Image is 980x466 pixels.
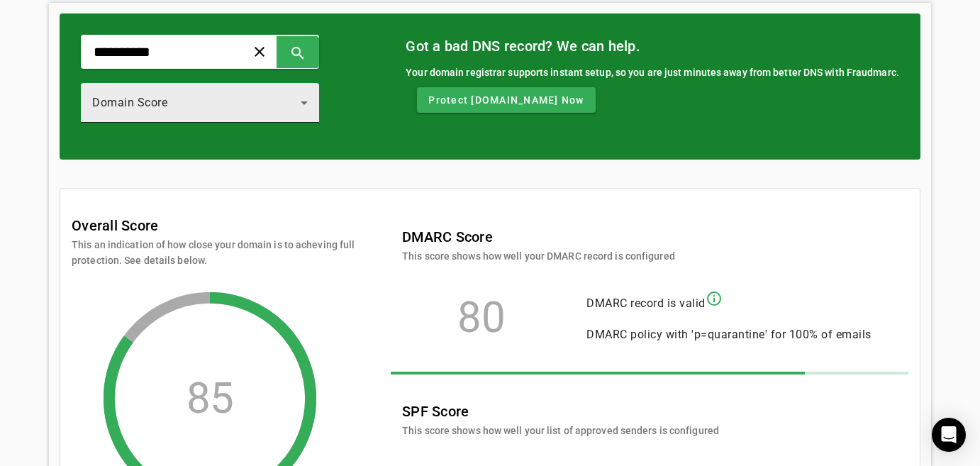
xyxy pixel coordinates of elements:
[72,214,158,237] mat-card-title: Overall Score
[72,237,355,268] mat-card-subtitle: This an indication of how close your domain is to acheving full protection. See details below.
[402,423,719,438] mat-card-subtitle: This score shows how well your list of approved senders is configured
[586,296,706,310] span: DMARC record is valid
[428,93,584,107] span: Protect [DOMAIN_NAME] Now
[706,290,723,307] mat-icon: info_outline
[586,328,872,341] span: DMARC policy with 'p=quarantine' for 100% of emails
[92,96,167,109] span: Domain Score
[932,418,966,452] div: Open Intercom Messenger
[417,87,595,113] button: Protect [DOMAIN_NAME] Now
[402,400,719,423] mat-card-title: SPF Score
[406,65,899,80] div: Your domain registrar supports instant setup, so you are just minutes away from better DNS with F...
[402,248,675,264] mat-card-subtitle: This score shows how well your DMARC record is configured
[402,311,561,325] div: 80
[186,392,234,406] div: 85
[406,35,899,57] mat-card-title: Got a bad DNS record? We can help.
[402,226,675,248] mat-card-title: DMARC Score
